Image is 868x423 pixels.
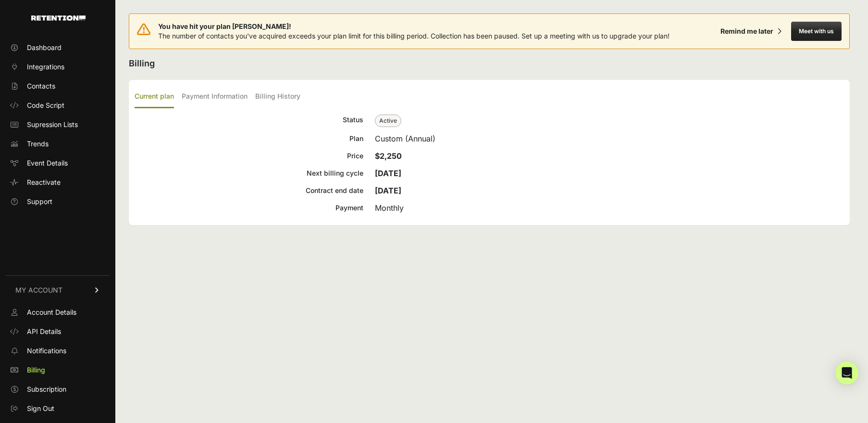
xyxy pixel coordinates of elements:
button: Remind me later [717,23,785,40]
a: Integrations [6,59,110,75]
span: MY ACCOUNT [15,285,62,295]
span: You have hit your plan [PERSON_NAME]! [158,22,670,31]
div: Remind me later [720,26,773,36]
span: Sign Out [27,404,54,413]
span: Account Details [27,308,76,317]
a: Sign Out [6,401,110,416]
label: Billing History [255,86,300,108]
a: Dashboard [6,40,110,55]
img: Retention.com [31,15,86,21]
div: Next billing cycle [135,167,363,179]
span: Support [27,197,52,206]
div: Open Intercom Messenger [835,361,858,385]
a: API Details [6,324,110,339]
a: Account Details [6,305,110,320]
a: Notifications [6,343,110,359]
a: Code Script [6,98,110,113]
a: Supression Lists [6,117,110,132]
strong: $2,250 [375,151,402,161]
a: Event Details [6,155,110,171]
a: Contacts [6,78,110,94]
span: Contacts [27,81,55,91]
div: Status [135,114,363,127]
span: The number of contacts you've acquired exceeds your plan limit for this billing period. Collectio... [158,32,670,40]
div: Contract end date [135,185,363,196]
strong: [DATE] [375,186,401,195]
div: Plan [135,133,363,144]
strong: [DATE] [375,168,401,178]
a: Reactivate [6,175,110,190]
a: Trends [6,136,110,152]
span: Supression Lists [27,120,78,129]
div: Custom (Annual) [375,133,844,144]
div: Monthly [375,202,844,214]
label: Current plan [135,86,174,108]
label: Payment Information [182,86,248,108]
span: Reactivate [27,178,61,187]
span: Integrations [27,62,64,72]
span: Trends [27,139,49,149]
div: Price [135,150,363,162]
span: Dashboard [27,43,62,52]
span: Event Details [27,158,68,168]
span: API Details [27,327,61,336]
span: Subscription [27,385,66,394]
span: Active [375,115,401,127]
button: Meet with us [791,22,842,41]
div: Payment [135,202,363,214]
span: Code Script [27,101,64,110]
a: Support [6,194,110,209]
a: MY ACCOUNT [6,275,110,305]
span: Billing [27,365,45,375]
h2: Billing [129,57,850,70]
span: Notifications [27,346,66,356]
a: Subscription [6,382,110,397]
a: Billing [6,362,110,378]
